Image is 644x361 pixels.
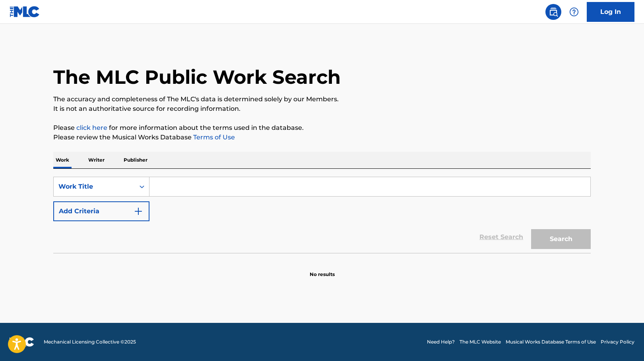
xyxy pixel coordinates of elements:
[569,7,579,17] img: help
[44,338,136,346] span: Mechanical Licensing Collective © 2025
[53,95,591,104] p: The accuracy and completeness of The MLC's data is determined solely by our Members.
[76,124,107,131] a: click here
[427,338,455,346] a: Need Help?
[566,4,582,20] div: Help
[604,323,644,361] iframe: Chat Widget
[53,201,149,221] button: Add Criteria
[53,133,591,142] p: Please review the Musical Works Database
[53,123,591,133] p: Please for more information about the terms used in the database.
[10,6,40,17] img: MLC Logo
[545,4,561,20] a: Public Search
[587,2,634,22] a: Log In
[121,152,150,168] p: Publisher
[10,337,34,347] img: logo
[58,182,130,191] div: Work Title
[53,177,591,253] form: Search Form
[192,133,235,141] a: Terms of Use
[460,338,501,346] a: The MLC Website
[134,207,143,216] img: 9d2ae6d4665cec9f34b9.svg
[506,338,596,346] a: Musical Works Database Terms of Use
[310,261,335,278] p: No results
[53,104,591,114] p: It is not an authoritative source for recording information.
[601,338,634,346] a: Privacy Policy
[53,152,72,168] p: Work
[86,152,107,168] p: Writer
[549,7,558,17] img: search
[53,65,341,89] h1: The MLC Public Work Search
